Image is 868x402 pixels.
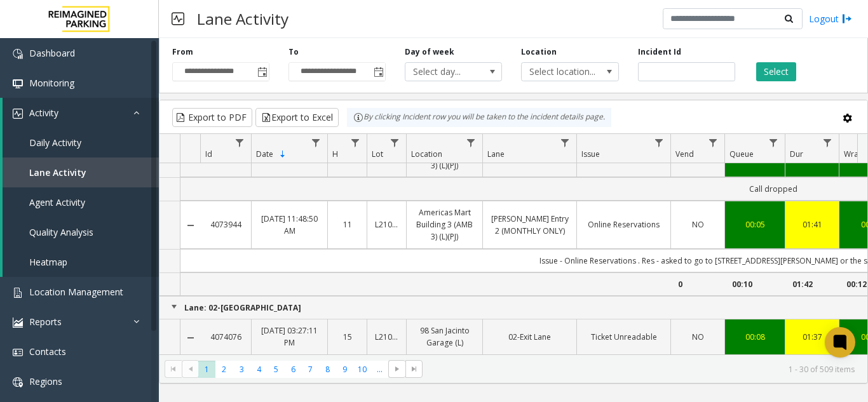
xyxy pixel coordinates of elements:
[793,218,831,231] div: 01:41
[255,63,269,81] span: Toggle popup
[756,62,796,81] button: Select
[29,166,86,178] span: Lane Activity
[29,256,67,268] span: Heatmap
[375,331,398,343] a: L21065900
[724,272,785,296] td: 00:10
[405,63,482,81] span: Select day...
[13,288,23,298] img: 'icon'
[386,134,403,151] a: Lot Filter Menu
[215,361,233,378] span: Page 2
[405,360,423,378] span: Go to the last page
[205,149,212,159] span: Id
[233,361,250,378] span: Page 3
[521,46,557,58] label: Location
[651,134,668,151] a: Issue Filter Menu
[288,46,299,58] label: To
[172,108,252,127] button: Export to PDF
[405,46,454,58] label: Day of week
[29,196,85,208] span: Agent Activity
[585,218,663,231] a: Online Reservations
[692,332,704,342] span: NO
[13,347,23,358] img: 'icon'
[491,213,569,237] a: [PERSON_NAME] Entry 2 (MONTHLY ONLY)
[705,134,722,151] a: Vend Filter Menu
[819,134,836,151] a: Dur Filter Menu
[675,149,694,159] span: Vend
[785,272,839,296] td: 01:42
[231,134,248,151] a: Id Filter Menu
[388,360,405,378] span: Go to the next page
[29,107,58,119] span: Activity
[29,375,62,387] span: Regions
[522,63,599,81] span: Select location...
[354,361,371,378] span: Page 10
[371,361,388,378] span: Page 11
[372,149,383,159] span: Lot
[463,134,480,151] a: Location Filter Menu
[29,345,66,358] span: Contacts
[487,149,505,159] span: Lane
[3,157,159,187] a: Lane Activity
[29,47,75,59] span: Dashboard
[336,331,359,343] a: 15
[557,134,574,151] a: Lane Filter Menu
[729,149,754,159] span: Queue
[765,134,782,151] a: Queue Filter Menu
[172,3,184,34] img: pageIcon
[430,364,855,375] kendo-pager-info: 1 - 30 of 509 items
[733,331,777,343] a: 00:08
[255,108,339,127] button: Export to Excel
[308,134,325,151] a: Date Filter Menu
[169,302,179,312] a: Collapse Group
[29,286,123,298] span: Location Management
[159,134,867,354] div: Data table
[679,218,717,231] a: NO
[733,218,777,231] a: 00:05
[13,79,23,89] img: 'icon'
[336,361,353,378] span: Page 9
[191,3,295,34] h3: Lane Activity
[319,361,336,378] span: Page 8
[13,109,23,119] img: 'icon'
[332,149,338,159] span: H
[581,149,600,159] span: Issue
[793,331,831,343] a: 01:37
[13,49,23,59] img: 'icon'
[3,217,159,247] a: Quality Analysis
[411,149,442,159] span: Location
[268,361,285,378] span: Page 5
[336,218,359,231] a: 11
[809,12,852,25] a: Logout
[347,108,611,127] div: By clicking Incident row you will be taken to the incident details page.
[13,377,23,387] img: 'icon'
[302,361,319,378] span: Page 7
[491,331,569,343] a: 02-Exit Lane
[692,219,704,230] span: NO
[392,364,402,374] span: Go to the next page
[790,149,803,159] span: Dur
[3,98,159,128] a: Activity
[585,331,663,343] a: Ticket Unreadable
[180,333,200,343] a: Collapse Details
[3,187,159,217] a: Agent Activity
[208,218,243,231] a: 4073944
[285,361,302,378] span: Page 6
[347,134,364,151] a: H Filter Menu
[13,318,23,328] img: 'icon'
[250,361,268,378] span: Page 4
[353,112,363,123] img: infoIcon.svg
[3,128,159,157] a: Daily Activity
[679,331,717,343] a: NO
[414,325,475,349] a: 98 San Jacinto Garage (L)
[409,364,419,374] span: Go to the last page
[198,361,215,378] span: Page 1
[842,12,852,25] img: logout
[259,213,320,237] a: [DATE] 11:48:50 AM
[29,77,74,89] span: Monitoring
[278,149,288,159] span: Sortable
[638,46,681,58] label: Incident Id
[29,316,62,328] span: Reports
